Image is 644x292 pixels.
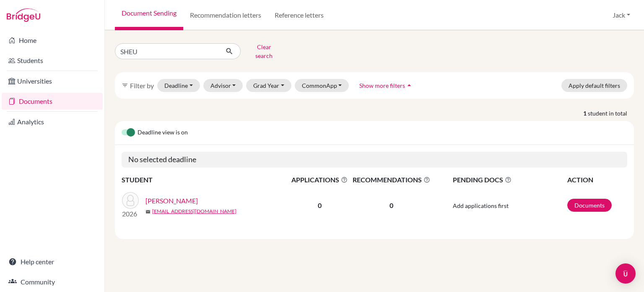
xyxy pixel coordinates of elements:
button: Deadline [157,79,200,92]
p: 2026 [122,209,139,219]
a: Help center [2,253,103,270]
a: Documents [567,199,612,212]
span: Add applications first [453,202,509,209]
strong: 1 [583,109,588,118]
div: Open Intercom Messenger [615,263,636,284]
a: Students [2,52,103,69]
a: Analytics [2,113,103,130]
span: APPLICATIONS [290,175,349,185]
input: Find student by name... [115,43,219,59]
b: 0 [318,201,322,209]
button: Apply default filters [561,79,627,92]
a: [EMAIL_ADDRESS][DOMAIN_NAME] [152,208,236,215]
p: 0 [350,200,432,210]
i: filter_list [122,82,128,89]
h5: No selected deadline [122,152,627,168]
a: [PERSON_NAME] [145,196,198,206]
a: Community [2,274,103,290]
button: Show more filtersarrow_drop_up [352,79,421,92]
span: student in total [588,109,634,118]
span: Deadline view is on [138,128,188,138]
button: Grad Year [246,79,291,92]
th: ACTION [567,174,627,185]
a: Universities [2,73,103,89]
img: Sheu, Ji Ming [122,192,139,209]
a: Documents [2,93,103,110]
button: Jack [609,7,634,23]
span: RECOMMENDATIONS [350,175,432,185]
span: Filter by [130,82,154,89]
button: CommonApp [295,79,349,92]
span: mail [145,209,151,214]
img: Bridge-U [7,8,40,22]
th: STUDENT [122,174,289,185]
i: arrow_drop_up [405,81,413,89]
span: PENDING DOCS [453,175,566,185]
button: Clear search [241,40,287,62]
button: Advisor [203,79,243,92]
span: Show more filters [359,82,405,89]
a: Home [2,32,103,49]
